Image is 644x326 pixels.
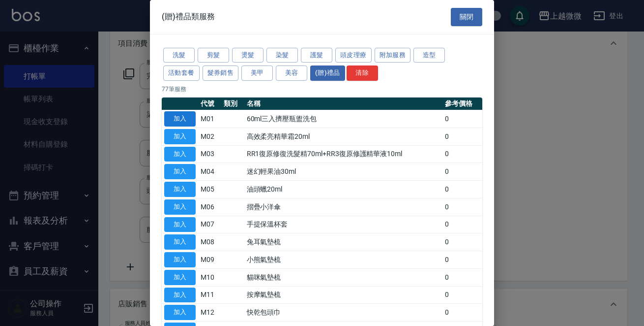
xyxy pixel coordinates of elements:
[442,216,482,233] td: 0
[244,163,442,181] td: 迷幻輕果油30ml
[451,8,482,26] button: 關閉
[198,145,221,163] td: M03
[241,65,273,81] button: 美甲
[244,128,442,145] td: 高效柔亮精華霜20ml
[198,128,221,145] td: M02
[162,12,215,22] span: (贈)禮品類服務
[442,304,482,322] td: 0
[244,198,442,216] td: 摺疊小洋傘
[164,111,196,127] button: 加入
[164,164,196,179] button: 加入
[198,181,221,198] td: M05
[442,233,482,251] td: 0
[198,286,221,304] td: M11
[375,48,411,63] button: 附加服務
[198,216,221,233] td: M07
[301,48,332,63] button: 護髮
[244,145,442,163] td: RR1復原修復洗髮精70ml+RR3復原修護精華液10ml
[164,270,196,285] button: 加入
[244,233,442,251] td: 兔耳氣墊梳
[347,65,378,81] button: 清除
[164,252,196,267] button: 加入
[164,217,196,232] button: 加入
[244,268,442,286] td: 貓咪氣墊梳
[244,181,442,198] td: 油頭蠟20ml
[164,199,196,215] button: 加入
[442,286,482,304] td: 0
[442,268,482,286] td: 0
[266,48,298,63] button: 染髮
[276,65,307,81] button: 美容
[198,198,221,216] td: M06
[198,110,221,128] td: M01
[244,216,442,233] td: 手提保溫杯套
[198,304,221,322] td: M12
[442,251,482,269] td: 0
[164,182,196,197] button: 加入
[164,129,196,144] button: 加入
[244,304,442,322] td: 快乾包頭巾
[442,110,482,128] td: 0
[335,48,372,63] button: 頭皮理療
[442,181,482,198] td: 0
[442,145,482,163] td: 0
[442,128,482,145] td: 0
[244,98,442,110] th: 名稱
[163,65,200,81] button: 活動套餐
[221,98,244,110] th: 類別
[198,48,229,63] button: 剪髮
[310,65,345,81] button: (贈)禮品
[164,305,196,320] button: 加入
[442,198,482,216] td: 0
[164,147,196,162] button: 加入
[244,286,442,304] td: 按摩氣墊梳
[413,48,445,63] button: 造型
[198,98,221,110] th: 代號
[442,98,482,110] th: 參考價格
[164,288,196,303] button: 加入
[198,163,221,181] td: M04
[162,85,482,94] p: 77 筆服務
[164,234,196,250] button: 加入
[198,233,221,251] td: M08
[232,48,263,63] button: 燙髮
[198,268,221,286] td: M10
[244,251,442,269] td: 小熊氣墊梳
[198,251,221,269] td: M09
[163,48,195,63] button: 洗髮
[203,65,239,81] button: 髮券銷售
[244,110,442,128] td: 60ml三入擠壓瓶盥洗包
[442,163,482,181] td: 0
